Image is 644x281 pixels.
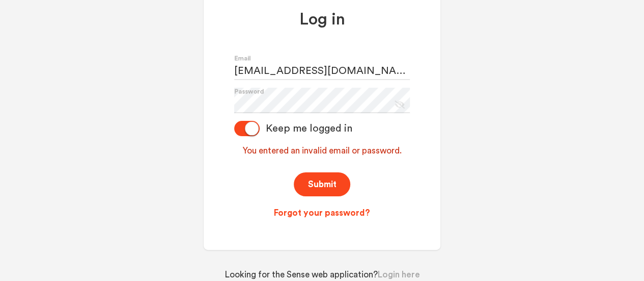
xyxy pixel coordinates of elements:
[201,260,443,281] div: Looking for the Sense web application?
[260,122,352,135] div: Keep me logged in
[294,172,350,196] button: Submit
[234,145,410,157] div: You entered an invalid email or password.
[378,270,420,279] a: Login here
[234,9,410,30] h1: Log in
[234,207,410,219] a: Forgot your password?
